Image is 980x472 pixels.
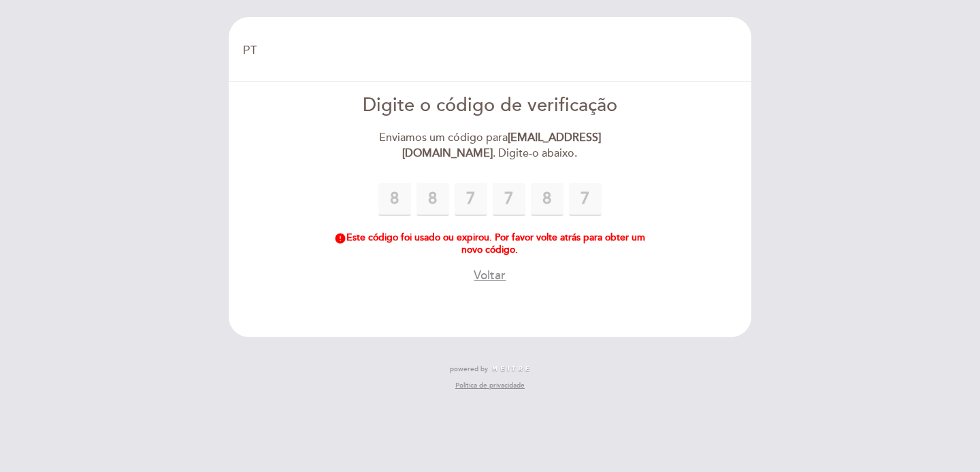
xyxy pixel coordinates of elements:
input: 0 [416,183,449,216]
span: powered by [450,364,488,374]
input: 0 [378,183,411,216]
a: powered by [450,364,530,374]
input: 0 [569,183,602,216]
strong: [EMAIL_ADDRESS][DOMAIN_NAME] [402,131,601,160]
input: 0 [531,183,563,216]
div: Este código foi usado ou expirou. Por favor volte atrás para obter um novo código. [334,232,647,256]
input: 0 [493,183,525,216]
img: MEITRE [491,366,530,373]
input: 0 [455,183,487,216]
a: Política de privacidade [455,381,525,390]
button: Voltar [474,267,506,284]
div: Digite o código de verificação [334,93,647,119]
div: Enviamos um código para . Digite-o abaixo. [334,130,647,161]
i: error [334,232,346,245]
